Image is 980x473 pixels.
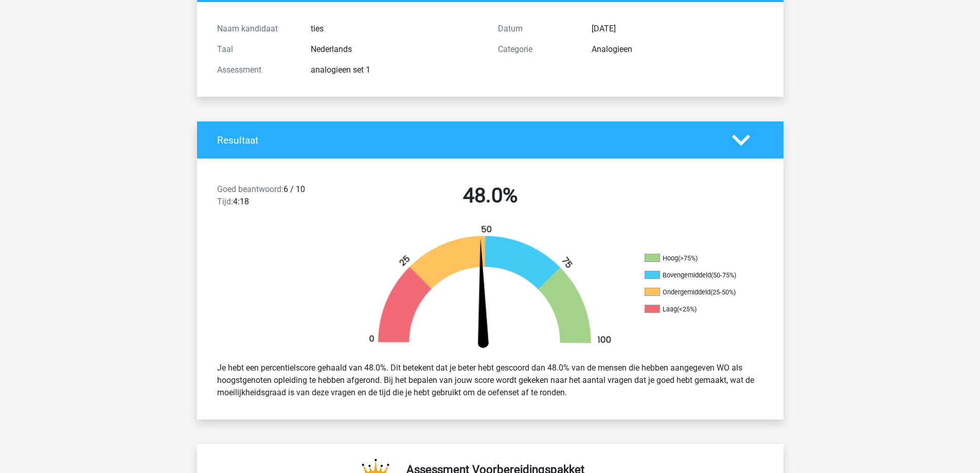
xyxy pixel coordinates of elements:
[209,358,771,403] div: Je hebt een percentielscore gehaald van 48.0%. Dit betekent dat je beter hebt gescoord dan 48.0% ...
[645,254,747,263] li: Hoog
[303,23,490,35] div: ties
[584,23,771,35] div: [DATE]
[351,224,629,354] img: 48.ec6230812979.png
[711,271,736,279] div: (50-75%)
[209,183,350,212] div: 6 / 10 4:18
[217,197,233,206] span: Tijd:
[217,184,283,194] span: Goed beantwoord:
[303,43,490,56] div: Nederlands
[710,288,736,296] div: (25-50%)
[645,271,747,280] li: Bovengemiddeld
[490,43,584,56] div: Categorie
[303,64,490,76] div: analogieen set 1
[209,64,303,76] div: Assessment
[490,23,584,35] div: Datum
[209,23,303,35] div: Naam kandidaat
[209,43,303,56] div: Taal
[678,254,698,262] div: (>75%)
[358,183,623,208] h2: 48.0%
[217,134,717,146] h4: Resultaat
[645,288,747,297] li: Ondergemiddeld
[645,305,747,314] li: Laag
[677,305,697,313] div: (<25%)
[584,43,771,56] div: Analogieen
